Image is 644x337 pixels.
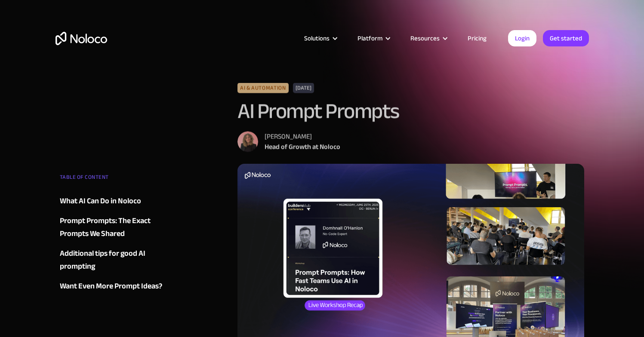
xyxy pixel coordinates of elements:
div: Solutions [304,33,330,44]
div: [PERSON_NAME] [265,132,340,142]
a: home [55,32,107,45]
a: Prompt Prompts: The Exact Prompts We Shared [60,214,164,240]
a: What AI Can Do in Noloco [60,195,164,208]
div: Solutions [293,33,347,44]
div: What AI Can Do in Noloco [60,195,141,208]
div: TABLE OF CONTENT [60,171,164,188]
div: AI & Automation [237,83,289,93]
a: Want Even More Prompt Ideas? [60,280,164,293]
a: Pricing [457,33,497,44]
a: Get started [543,30,589,46]
a: Additional tips for good AI prompting [60,247,164,273]
a: Login [508,30,536,46]
div: [DATE] [293,83,314,93]
div: Resources [410,33,440,44]
div: Platform [357,33,382,44]
div: Want Even More Prompt Ideas? [60,280,162,293]
h1: AI Prompt Prompts [237,100,585,123]
div: Resources [400,33,457,44]
div: Head of Growth at Noloco [265,142,340,152]
div: Platform [347,33,400,44]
